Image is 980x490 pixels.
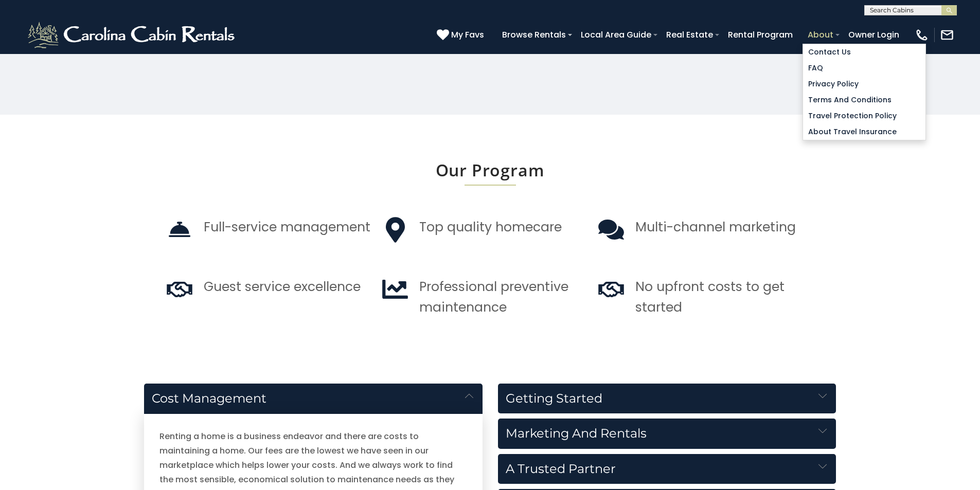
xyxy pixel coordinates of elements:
h5: Marketing and Rentals [498,419,836,448]
a: About Travel Insurance [803,124,925,140]
a: Terms and Conditions [803,92,925,108]
img: White-1-2.png [26,20,239,50]
p: Full-service management [204,217,370,238]
p: Guest service excellence [204,277,361,297]
span: My Favs [451,28,484,41]
p: Multi-channel marketing [635,217,796,238]
p: Top quality homecare [419,217,562,238]
img: mail-regular-white.png [940,28,954,42]
img: down-arrow-card.svg [818,462,827,470]
h5: Getting Started [498,384,836,413]
a: Browse Rentals [497,26,571,44]
h5: A Trusted Partner [498,454,836,484]
h2: Our Program [166,161,814,179]
p: Professional preventive maintenance [419,277,568,318]
a: About [803,26,839,44]
a: Local Area Guide [576,26,656,44]
img: down-arrow-card.svg [818,392,827,400]
a: My Favs [437,28,487,42]
p: No upfront costs to get started [635,277,785,318]
a: FAQ [803,60,925,76]
img: down-arrow-card.svg [465,392,473,400]
img: down-arrow-card.svg [818,427,827,435]
a: Owner Login [843,26,904,44]
a: Real Estate [661,26,718,44]
a: Rental Program [723,26,798,44]
a: Travel Protection Policy [803,108,925,124]
a: Contact Us [803,44,925,60]
h5: Cost Management [144,384,483,414]
img: phone-regular-white.png [915,28,929,42]
a: Privacy Policy [803,76,925,92]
